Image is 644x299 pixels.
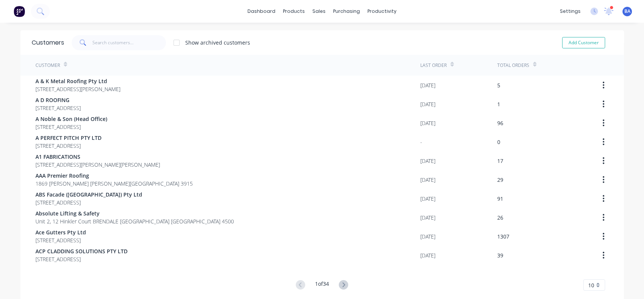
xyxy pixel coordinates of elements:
[497,100,500,108] div: 1
[497,195,503,203] div: 91
[497,232,509,240] div: 1307
[364,6,400,17] div: productivity
[497,176,503,184] div: 29
[420,119,435,127] div: [DATE]
[35,85,120,93] span: [STREET_ADDRESS][PERSON_NAME]
[35,123,107,131] span: [STREET_ADDRESS]
[420,176,435,184] div: [DATE]
[35,247,128,255] span: ACP CLADDING SOLUTIONS PTY LTD
[315,280,329,291] div: 1 of 34
[35,180,193,187] span: 1869 [PERSON_NAME] [PERSON_NAME][GEOGRAPHIC_DATA] 3915
[35,255,128,263] span: [STREET_ADDRESS]
[420,214,435,222] div: [DATE]
[329,6,364,17] div: purchasing
[624,8,630,15] span: BA
[35,236,86,244] span: [STREET_ADDRESS]
[14,6,25,17] img: Factory
[35,161,160,169] span: [STREET_ADDRESS][PERSON_NAME][PERSON_NAME]
[556,6,584,17] div: settings
[420,81,435,89] div: [DATE]
[497,214,503,222] div: 26
[35,217,234,225] span: Unit 2, 12 Hinkler Court BRENDALE [GEOGRAPHIC_DATA] [GEOGRAPHIC_DATA] 4500
[35,198,142,206] span: [STREET_ADDRESS]
[35,77,120,85] span: A & K Metal Roofing Pty Ltd
[497,157,503,165] div: 17
[588,281,594,289] span: 10
[497,138,500,146] div: 0
[420,62,447,69] div: Last Order
[35,62,60,69] div: Customer
[309,6,329,17] div: sales
[497,251,503,259] div: 39
[420,100,435,108] div: [DATE]
[35,172,193,180] span: AAA Premier Roofing
[35,228,86,236] span: Ace Gutters Pty Ltd
[279,6,309,17] div: products
[185,39,250,46] div: Show archived customers
[35,134,101,142] span: A PERFECT PITCH PTY LTD
[32,38,64,47] div: Customers
[92,35,166,50] input: Search customers...
[420,195,435,203] div: [DATE]
[497,62,529,69] div: Total Orders
[497,81,500,89] div: 5
[420,138,422,146] div: -
[497,119,503,127] div: 96
[562,37,605,48] button: Add Customer
[35,104,81,112] span: [STREET_ADDRESS]
[35,153,160,161] span: A1 FABRICATIONS
[420,157,435,165] div: [DATE]
[35,115,107,123] span: A Noble & Son (Head Office)
[35,191,142,198] span: ABS Facade ([GEOGRAPHIC_DATA]) Pty Ltd
[35,209,234,217] span: Absolute Lifting & Safety
[244,6,279,17] a: dashboard
[420,232,435,240] div: [DATE]
[35,96,81,104] span: A D ROOFING
[35,142,101,150] span: [STREET_ADDRESS]
[420,251,435,259] div: [DATE]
